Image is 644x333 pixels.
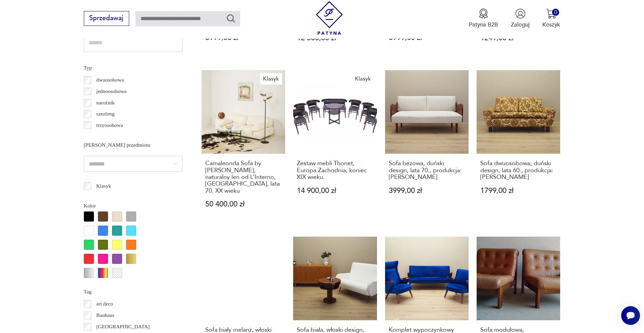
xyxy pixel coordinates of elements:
[542,8,560,29] button: 0Koszyk
[477,70,560,224] a: Sofa dwuosobowa, duński design, lata 60., produkcja: DaniaSofa dwuosobowa, duński design, lata 60...
[96,182,111,190] p: Klasyk
[389,160,465,181] h3: Sofa beżowa, duński design, lata 70., produkcja: [PERSON_NAME]
[389,34,465,41] p: 3999,00 zł
[205,34,282,41] p: 3999,00 zł
[385,70,469,224] a: Sofa beżowa, duński design, lata 70., produkcja: DaniaSofa beżowa, duński design, lata 70., produ...
[96,76,124,84] p: dwuosobowa
[480,160,557,181] h3: Sofa dwuosobowa, duński design, lata 60., produkcja: [PERSON_NAME]
[515,8,526,19] img: Ikonka użytkownika
[205,201,282,208] p: 50 400,00 zł
[469,8,498,29] button: Patyna B2B
[552,9,559,16] div: 0
[542,21,560,29] p: Koszyk
[621,306,640,325] iframe: Smartsupp widget button
[96,311,114,320] p: Bauhaus
[84,63,182,72] p: Typ
[469,21,498,29] p: Patyna B2B
[84,287,182,296] p: Tag
[84,16,129,21] a: Sprzedawaj
[313,1,346,35] img: Patyna - sklep z meblami i dekoracjami vintage
[478,8,489,19] img: Ikona medalu
[96,98,115,107] p: narożnik
[96,121,123,130] p: trzyosobowa
[96,109,115,118] p: szezlong
[511,21,530,29] p: Zaloguj
[205,160,282,194] h3: Camaleonda Sofa by [PERSON_NAME], naturalny len od L’Interno, [GEOGRAPHIC_DATA], lata 70. XX wieku
[96,322,150,331] p: [GEOGRAPHIC_DATA]
[469,8,498,29] a: Ikona medaluPatyna B2B
[480,35,557,42] p: 1249,00 zł
[297,187,373,194] p: 14 900,00 zł
[546,8,556,19] img: Ikona koszyka
[389,187,465,194] p: 3999,00 zł
[226,13,236,23] button: Szukaj
[293,70,377,224] a: KlasykZestaw mebli Thonet, Europa Zachodnia, koniec XIX wieku.Zestaw mebli Thonet, Europa Zachodn...
[84,141,182,149] p: [PERSON_NAME] przedmiotu
[96,299,113,308] p: art deco
[202,70,285,224] a: KlasykCamaleonda Sofa by Mario Bellini, naturalny len od L’Interno, Włochy, lata 70. XX wiekuCama...
[96,87,126,96] p: jednoosobowa
[84,201,182,210] p: Kolor
[511,8,530,29] button: Zaloguj
[84,11,129,26] button: Sprzedawaj
[297,35,373,42] p: 12 500,00 zł
[480,187,557,194] p: 1799,00 zł
[297,160,373,181] h3: Zestaw mebli Thonet, Europa Zachodnia, koniec XIX wieku.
